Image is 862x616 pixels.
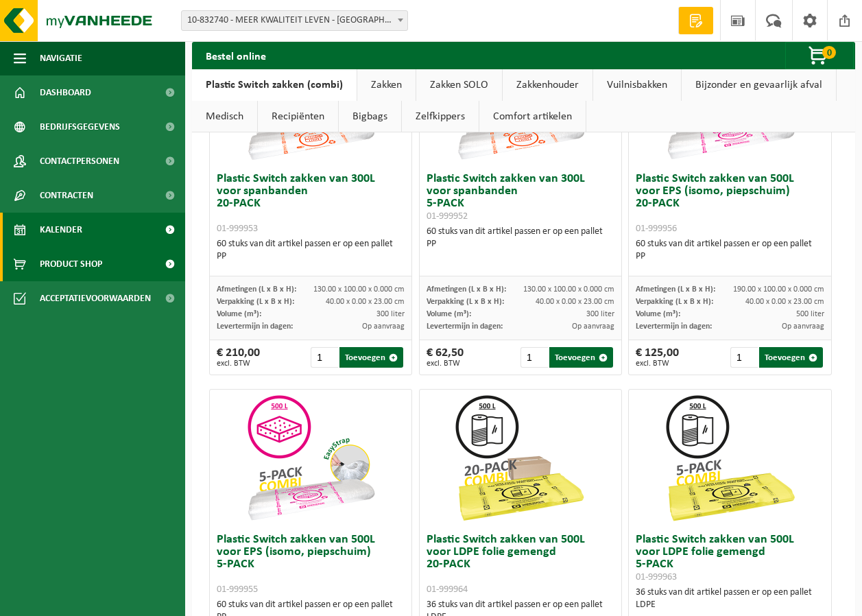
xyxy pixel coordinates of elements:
span: Verpakking (L x B x H): [636,298,713,306]
a: Vuilnisbakken [593,69,681,101]
span: Verpakking (L x B x H): [427,298,504,306]
a: Comfort artikelen [479,101,586,132]
span: excl. BTW [217,359,260,368]
h2: Bestel online [192,42,280,69]
a: Zakken [357,69,416,101]
span: 40.00 x 0.00 x 23.00 cm [745,298,824,306]
h3: Plastic Switch zakken van 300L voor spanbanden 20-PACK [217,173,405,235]
input: 1 [730,347,758,368]
span: Contactpersonen [40,144,119,178]
span: 40.00 x 0.00 x 23.00 cm [536,298,614,306]
div: 60 stuks van dit artikel passen er op een pallet [217,238,405,263]
span: Product Shop [40,247,102,281]
span: Verpakking (L x B x H): [217,298,294,306]
span: Volume (m³): [427,310,471,318]
span: 40.00 x 0.00 x 23.00 cm [326,298,405,306]
span: 01-999963 [636,572,677,582]
button: Toevoegen [339,347,403,368]
span: Contracten [40,178,93,213]
a: Bigbags [339,101,401,132]
img: 01-999963 [662,390,799,527]
div: € 62,50 [427,347,464,368]
div: € 210,00 [217,347,260,368]
h3: Plastic Switch zakken van 500L voor EPS (isomo, piepschuim) 5-PACK [217,534,405,595]
h3: Plastic Switch zakken van 300L voor spanbanden 5-PACK [427,173,615,222]
input: 1 [520,347,548,368]
h3: Plastic Switch zakken van 500L voor EPS (isomo, piepschuim) 20-PACK [636,173,824,235]
span: 190.00 x 100.00 x 0.000 cm [733,285,824,294]
span: 01-999953 [217,224,258,234]
span: 130.00 x 100.00 x 0.000 cm [523,285,614,294]
a: Zelfkippers [402,101,479,132]
span: Bedrijfsgegevens [40,110,120,144]
h3: Plastic Switch zakken van 500L voor LDPE folie gemengd 5-PACK [636,534,824,583]
span: Afmetingen (L x B x H): [427,285,506,294]
a: Recipiënten [258,101,338,132]
div: PP [217,250,405,263]
span: Op aanvraag [362,322,405,331]
div: 60 stuks van dit artikel passen er op een pallet [636,238,824,263]
span: Levertermijn in dagen: [636,322,712,331]
div: 36 stuks van dit artikel passen er op een pallet [636,587,824,611]
span: Volume (m³): [217,310,261,318]
span: Levertermijn in dagen: [217,322,293,331]
span: 0 [822,46,836,59]
span: 10-832740 - MEER KWALITEIT LEVEN - ANTWERPEN [182,11,407,30]
span: Afmetingen (L x B x H): [217,285,296,294]
span: 01-999964 [427,584,468,595]
span: Navigatie [40,41,82,75]
img: 01-999955 [242,390,379,527]
span: 500 liter [796,310,824,318]
h3: Plastic Switch zakken van 500L voor LDPE folie gemengd 20-PACK [427,534,615,595]
span: 300 liter [586,310,614,318]
a: Zakken SOLO [416,69,502,101]
div: PP [636,250,824,263]
span: 01-999952 [427,211,468,222]
span: Acceptatievoorwaarden [40,281,151,316]
span: 01-999956 [636,224,677,234]
button: Toevoegen [759,347,823,368]
span: excl. BTW [427,359,464,368]
a: Bijzonder en gevaarlijk afval [682,69,836,101]
a: Plastic Switch zakken (combi) [192,69,357,101]
div: € 125,00 [636,347,679,368]
span: Dashboard [40,75,91,110]
div: 60 stuks van dit artikel passen er op een pallet [427,226,615,250]
span: 10-832740 - MEER KWALITEIT LEVEN - ANTWERPEN [181,10,408,31]
a: Medisch [192,101,257,132]
div: LDPE [636,599,824,611]
span: Op aanvraag [782,322,824,331]
a: Zakkenhouder [503,69,592,101]
span: Afmetingen (L x B x H): [636,285,715,294]
span: 01-999955 [217,584,258,595]
span: 130.00 x 100.00 x 0.000 cm [313,285,405,294]
span: 300 liter [376,310,405,318]
img: 01-999964 [452,390,589,527]
span: Levertermijn in dagen: [427,322,503,331]
div: PP [427,238,615,250]
span: excl. BTW [636,359,679,368]
input: 1 [311,347,338,368]
button: 0 [785,42,854,69]
button: Toevoegen [549,347,613,368]
span: Volume (m³): [636,310,680,318]
span: Kalender [40,213,82,247]
span: Op aanvraag [572,322,614,331]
